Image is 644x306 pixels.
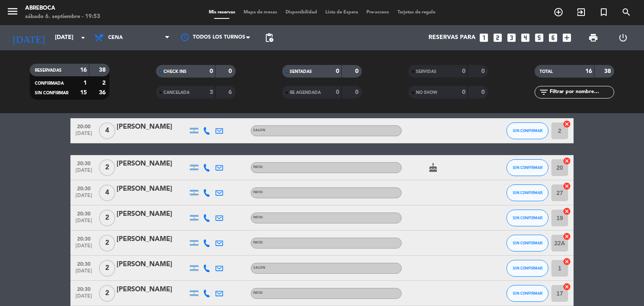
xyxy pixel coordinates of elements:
[164,91,190,95] span: CANCELADA
[99,260,115,277] span: 2
[513,128,543,133] span: SIN CONFIRMAR
[253,291,263,295] span: PATIO
[506,260,548,277] button: SIN CONFIRMAR
[117,259,188,270] div: [PERSON_NAME]
[506,285,548,302] button: SIN CONFIRMAR
[25,13,100,21] div: sábado 6. septiembre - 19:53
[481,89,486,95] strong: 0
[290,91,321,95] span: RE AGENDADA
[588,33,598,43] span: print
[253,216,263,219] span: PATIO
[35,81,64,86] span: CONFIRMADA
[253,166,263,169] span: PATIO
[73,183,94,193] span: 20:30
[563,257,571,266] i: cancel
[513,215,543,220] span: SIN CONFIRMAR
[117,158,188,169] div: [PERSON_NAME]
[481,68,486,74] strong: 0
[80,67,87,73] strong: 16
[549,88,614,97] input: Filtrar por nombre...
[6,5,19,21] button: menu
[506,235,548,252] button: SIN CONFIRMAR
[99,285,115,302] span: 2
[73,243,94,253] span: [DATE]
[548,32,558,43] i: looks_6
[585,68,592,74] strong: 16
[492,32,503,43] i: looks_two
[264,33,274,43] span: pending_actions
[506,184,548,201] button: SIN CONFIRMAR
[506,122,548,139] button: SIN CONFIRMAR
[108,35,123,41] span: Cena
[73,208,94,218] span: 20:30
[576,7,586,17] i: exit_to_app
[281,10,321,15] span: Disponibilidad
[604,68,613,74] strong: 38
[393,10,440,15] span: Tarjetas de regalo
[563,120,571,128] i: cancel
[99,67,107,73] strong: 38
[73,121,94,131] span: 20:00
[117,122,188,132] div: [PERSON_NAME]
[99,210,115,226] span: 2
[83,80,87,86] strong: 1
[99,184,115,201] span: 4
[253,129,265,132] span: SALON
[428,163,438,173] i: cake
[561,32,572,43] i: add_box
[336,89,339,95] strong: 0
[608,25,638,50] div: LOG OUT
[78,33,88,43] i: arrow_drop_down
[520,32,531,43] i: looks_4
[506,159,548,176] button: SIN CONFIRMAR
[205,10,239,15] span: Mis reservas
[99,159,115,176] span: 2
[478,32,489,43] i: looks_one
[563,232,571,241] i: cancel
[534,32,545,43] i: looks_5
[513,266,543,270] span: SIN CONFIRMAR
[73,131,94,140] span: [DATE]
[416,91,437,95] span: NO SHOW
[73,268,94,278] span: [DATE]
[462,68,465,74] strong: 0
[164,70,187,74] span: CHECK INS
[253,266,265,270] span: SALON
[513,165,543,170] span: SIN CONFIRMAR
[117,184,188,194] div: [PERSON_NAME]
[6,29,51,47] i: [DATE]
[253,241,263,244] span: PATIO
[462,89,465,95] strong: 0
[618,33,628,43] i: power_settings_new
[73,218,94,228] span: [DATE]
[73,158,94,168] span: 20:30
[513,291,543,296] span: SIN CONFIRMAR
[73,259,94,268] span: 20:30
[99,235,115,252] span: 2
[99,90,107,96] strong: 36
[117,234,188,245] div: [PERSON_NAME]
[563,207,571,215] i: cancel
[99,122,115,139] span: 4
[35,91,68,95] span: SIN CONFIRMAR
[553,7,563,17] i: add_circle_outline
[599,7,609,17] i: turned_in_not
[336,68,339,74] strong: 0
[362,10,393,15] span: Pre-acceso
[73,193,94,202] span: [DATE]
[290,70,312,74] span: SENTADAS
[210,68,213,74] strong: 0
[506,32,517,43] i: looks_3
[539,87,549,97] i: filter_list
[117,284,188,295] div: [PERSON_NAME]
[416,70,436,74] span: SERVIDAS
[73,233,94,243] span: 20:30
[73,168,94,177] span: [DATE]
[102,80,107,86] strong: 2
[540,70,553,74] span: TOTAL
[80,90,87,96] strong: 15
[621,7,631,17] i: search
[117,209,188,220] div: [PERSON_NAME]
[506,210,548,226] button: SIN CONFIRMAR
[563,182,571,190] i: cancel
